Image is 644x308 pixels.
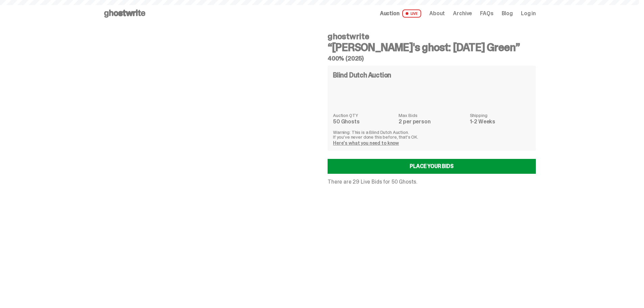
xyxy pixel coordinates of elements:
[328,32,536,41] h4: ghostwrite
[328,179,536,185] p: There are 29 Live Bids for 50 Ghosts.
[328,55,536,62] h5: 400% (2025)
[470,113,530,118] dt: Shipping
[380,11,400,16] span: Auction
[333,130,530,139] p: Warning: This is a Blind Dutch Auction. If you’ve never done this before, that’s OK.
[480,11,493,16] a: FAQs
[453,11,472,16] a: Archive
[521,11,536,16] a: Log in
[328,42,536,53] h3: “[PERSON_NAME]'s ghost: [DATE] Green”
[470,119,530,124] dd: 1-2 Weeks
[328,159,536,174] a: Place your Bids
[402,9,422,18] span: LIVE
[399,119,466,124] dd: 2 per person
[333,113,395,118] dt: Auction QTY
[333,140,399,146] a: Here's what you need to know
[399,113,466,118] dt: Max Bids
[429,11,445,16] a: About
[380,9,421,18] a: Auction LIVE
[333,72,391,78] h4: Blind Dutch Auction
[333,119,395,124] dd: 50 Ghosts
[502,11,513,16] a: Blog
